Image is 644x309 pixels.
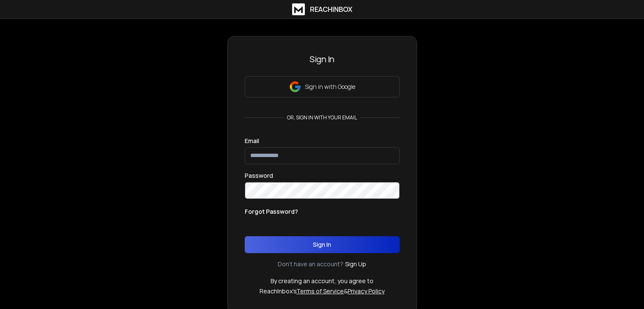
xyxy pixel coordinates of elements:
a: Terms of Service [296,287,344,295]
p: Don't have an account? [278,260,343,268]
h1: ReachInbox [310,4,352,14]
p: By creating an account, you agree to [271,277,373,285]
p: or, sign in with your email [284,114,360,121]
label: Email [245,138,259,144]
h3: Sign In [245,53,400,65]
a: Privacy Policy [348,287,384,295]
p: Forgot Password? [245,207,298,216]
p: ReachInbox's & [260,287,384,295]
img: logo [292,3,305,15]
button: Sign In [245,236,400,253]
button: Sign in with Google [245,76,400,97]
p: Sign in with Google [305,83,355,91]
a: ReachInbox [292,3,352,15]
a: Sign Up [345,260,366,268]
label: Password [245,173,273,179]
